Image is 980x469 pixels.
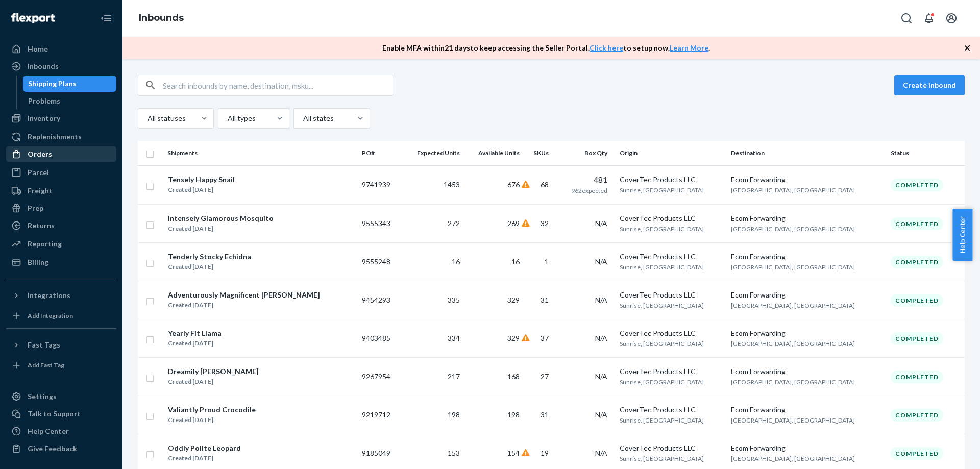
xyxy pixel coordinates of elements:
[891,332,943,345] div: Completed
[6,41,116,57] a: Home
[541,449,549,457] span: 19
[507,295,520,304] span: 329
[6,388,116,405] a: Settings
[6,164,116,181] a: Parcel
[302,113,303,124] input: All states
[227,113,228,124] input: All types
[620,175,723,185] div: CoverTec Products LLC
[731,186,855,194] span: [GEOGRAPHIC_DATA], [GEOGRAPHIC_DATA]
[28,239,62,249] div: Reporting
[731,263,855,271] span: [GEOGRAPHIC_DATA], [GEOGRAPHIC_DATA]
[620,366,723,377] div: CoverTec Products LLC
[919,8,939,29] button: Open notifications
[358,243,402,281] td: 9555248
[891,179,943,191] div: Completed
[595,449,607,457] span: N/A
[23,76,117,92] a: Shipping Plans
[891,447,943,460] div: Completed
[595,410,607,419] span: N/A
[896,8,917,29] button: Open Search Box
[731,455,855,462] span: [GEOGRAPHIC_DATA], [GEOGRAPHIC_DATA]
[507,180,520,189] span: 676
[952,209,972,261] button: Help Center
[448,295,460,304] span: 335
[358,205,402,243] td: 9555343
[6,217,116,234] a: Returns
[731,405,883,415] div: Ecom Forwarding
[168,405,256,415] div: Valiantly Proud Crocodile
[131,4,192,33] ol: breadcrumbs
[620,416,704,424] span: Sunrise, [GEOGRAPHIC_DATA]
[731,252,883,262] div: Ecom Forwarding
[731,340,855,348] span: [GEOGRAPHIC_DATA], [GEOGRAPHIC_DATA]
[28,391,57,402] div: Settings
[6,183,116,199] a: Freight
[168,224,274,234] div: Created [DATE]
[6,423,116,439] a: Help Center
[731,416,855,424] span: [GEOGRAPHIC_DATA], [GEOGRAPHIC_DATA]
[28,290,70,301] div: Integrations
[402,141,464,165] th: Expected Units
[545,257,549,266] span: 1
[168,366,259,377] div: Dreamily [PERSON_NAME]
[28,61,59,71] div: Inbounds
[448,219,460,228] span: 272
[731,443,883,453] div: Ecom Forwarding
[358,141,402,165] th: PO#
[620,378,704,386] span: Sunrise, [GEOGRAPHIC_DATA]
[358,396,402,434] td: 9219712
[448,334,460,342] span: 334
[448,372,460,381] span: 217
[620,290,723,300] div: CoverTec Products LLC
[511,257,520,266] span: 16
[595,257,607,266] span: N/A
[28,167,49,178] div: Parcel
[595,372,607,381] span: N/A
[6,129,116,145] a: Replenishments
[28,443,77,454] div: Give Feedback
[28,426,69,436] div: Help Center
[168,185,235,195] div: Created [DATE]
[28,132,82,142] div: Replenishments
[891,294,943,307] div: Completed
[6,406,116,422] button: Talk to Support
[139,12,184,23] a: Inbounds
[28,149,52,159] div: Orders
[6,357,116,374] a: Add Fast Tag
[6,200,116,216] a: Prep
[6,337,116,353] button: Fast Tags
[168,290,320,300] div: Adventurously Magnificent [PERSON_NAME]
[168,328,222,338] div: Yearly Fit Llama
[616,141,727,165] th: Origin
[731,225,855,233] span: [GEOGRAPHIC_DATA], [GEOGRAPHIC_DATA]
[6,440,116,457] button: Give Feedback
[28,409,81,419] div: Talk to Support
[28,44,48,54] div: Home
[168,377,259,387] div: Created [DATE]
[595,334,607,342] span: N/A
[507,372,520,381] span: 168
[448,449,460,457] span: 153
[28,96,60,106] div: Problems
[358,281,402,319] td: 9454293
[168,338,222,349] div: Created [DATE]
[358,358,402,396] td: 9267954
[620,213,723,224] div: CoverTec Products LLC
[620,263,704,271] span: Sunrise, [GEOGRAPHIC_DATA]
[670,43,708,52] a: Learn More
[571,187,607,194] span: 962 expected
[6,236,116,252] a: Reporting
[731,175,883,185] div: Ecom Forwarding
[595,219,607,228] span: N/A
[11,13,55,23] img: Flexport logo
[620,186,704,194] span: Sunrise, [GEOGRAPHIC_DATA]
[163,141,358,165] th: Shipments
[541,372,549,381] span: 27
[891,371,943,383] div: Completed
[590,43,623,52] a: Click here
[163,75,393,95] input: Search inbounds by name, destination, msku...
[28,340,60,350] div: Fast Tags
[6,146,116,162] a: Orders
[541,334,549,342] span: 37
[731,378,855,386] span: [GEOGRAPHIC_DATA], [GEOGRAPHIC_DATA]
